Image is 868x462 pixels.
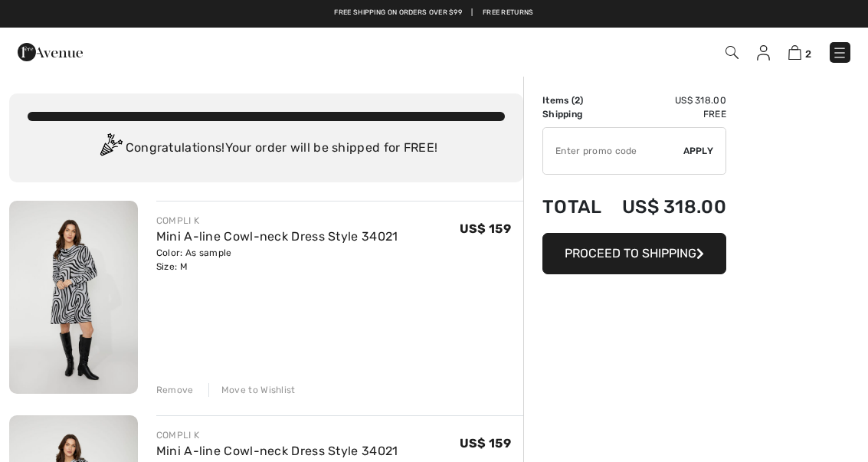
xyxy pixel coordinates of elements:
[460,221,511,236] span: US$ 159
[334,8,462,18] a: Free shipping on orders over $99
[788,45,801,60] img: Shopping Bag
[460,436,511,451] span: US$ 159
[788,43,811,61] a: 2
[18,44,83,58] a: 1ère Avenue
[542,181,609,233] td: Total
[805,48,811,60] span: 2
[156,246,398,274] div: Color: As sample Size: M
[156,229,398,244] a: Mini A-line Cowl-neck Dress Style 34021
[609,107,726,121] td: Free
[95,133,126,164] img: Congratulation2.svg
[565,246,696,260] span: Proceed to Shipping
[156,383,194,397] div: Remove
[542,93,609,107] td: Items ( )
[609,181,726,233] td: US$ 318.00
[832,45,847,61] img: Menu
[575,95,580,106] span: 2
[757,45,770,61] img: My Info
[18,37,83,67] img: 1ère Avenue
[609,93,726,107] td: US$ 318.00
[543,128,683,174] input: Promo code
[28,133,505,164] div: Congratulations! Your order will be shipped for FREE!
[483,8,534,18] a: Free Returns
[156,428,398,442] div: COMPLI K
[542,107,609,121] td: Shipping
[471,8,473,18] span: |
[156,444,398,458] a: Mini A-line Cowl-neck Dress Style 34021
[9,201,138,394] img: Mini A-line Cowl-neck Dress Style 34021
[726,46,739,59] img: Search
[208,383,296,397] div: Move to Wishlist
[683,144,714,158] span: Apply
[156,214,398,228] div: COMPLI K
[542,233,726,274] button: Proceed to Shipping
